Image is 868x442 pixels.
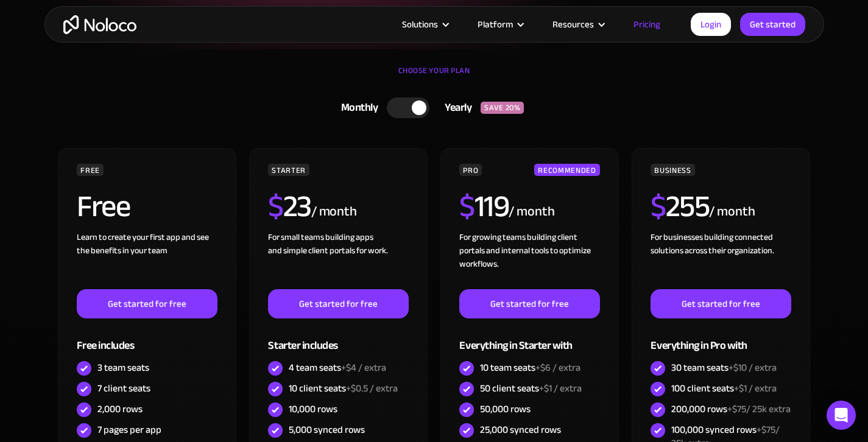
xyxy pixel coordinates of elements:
[480,423,561,437] div: 25,000 synced rows
[651,164,694,176] div: BUSINESS
[534,164,599,176] div: RECOMMENDED
[402,16,438,32] div: Solutions
[734,379,777,398] span: +$1 / extra
[651,178,666,235] span: $
[97,423,161,437] div: 7 pages per app
[480,361,580,374] div: 10 team seats
[651,289,791,318] a: Get started for free
[97,361,149,374] div: 3 team seats
[268,164,309,176] div: STARTER
[651,318,791,358] div: Everything in Pro with
[539,379,582,398] span: +$1 / extra
[729,359,777,377] span: +$10 / extra
[268,231,408,289] div: For small teams building apps and simple client portals for work. ‍
[311,202,357,222] div: / month
[97,402,143,416] div: 2,000 rows
[651,191,709,222] h2: 255
[459,289,599,318] a: Get started for free
[268,318,408,358] div: Starter includes
[268,178,283,235] span: $
[459,318,599,358] div: Everything in Starter with
[537,16,618,32] div: Resources
[671,382,777,395] div: 100 client seats
[459,231,599,289] div: For growing teams building client portals and internal tools to optimize workflows.
[691,13,731,36] a: Login
[651,231,791,289] div: For businesses building connected solutions across their organization. ‍
[618,16,676,32] a: Pricing
[827,401,856,430] div: Open Intercom Messenger
[77,164,104,176] div: FREE
[77,289,217,318] a: Get started for free
[77,318,217,358] div: Free includes
[341,359,386,377] span: +$4 / extra
[481,102,524,114] div: SAVE 20%
[480,382,582,395] div: 50 client seats
[289,402,337,416] div: 10,000 rows
[346,379,398,398] span: +$0.5 / extra
[326,99,387,117] div: Monthly
[459,164,482,176] div: PRO
[462,16,537,32] div: Platform
[57,61,812,92] div: CHOOSE YOUR PLAN
[671,402,791,416] div: 200,000 rows
[289,423,365,437] div: 5,000 synced rows
[63,15,136,34] a: home
[671,361,777,374] div: 30 team seats
[289,382,398,395] div: 10 client seats
[77,191,130,222] h2: Free
[429,99,481,117] div: Yearly
[535,359,580,377] span: +$6 / extra
[740,13,805,36] a: Get started
[480,402,531,416] div: 50,000 rows
[459,178,475,235] span: $
[77,231,217,289] div: Learn to create your first app and see the benefits in your team ‍
[552,16,594,32] div: Resources
[727,400,791,418] span: +$75/ 25k extra
[289,361,386,374] div: 4 team seats
[709,202,755,222] div: / month
[509,202,554,222] div: / month
[478,16,513,32] div: Platform
[459,191,509,222] h2: 119
[268,191,311,222] h2: 23
[268,289,408,318] a: Get started for free
[387,16,462,32] div: Solutions
[97,382,150,395] div: 7 client seats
